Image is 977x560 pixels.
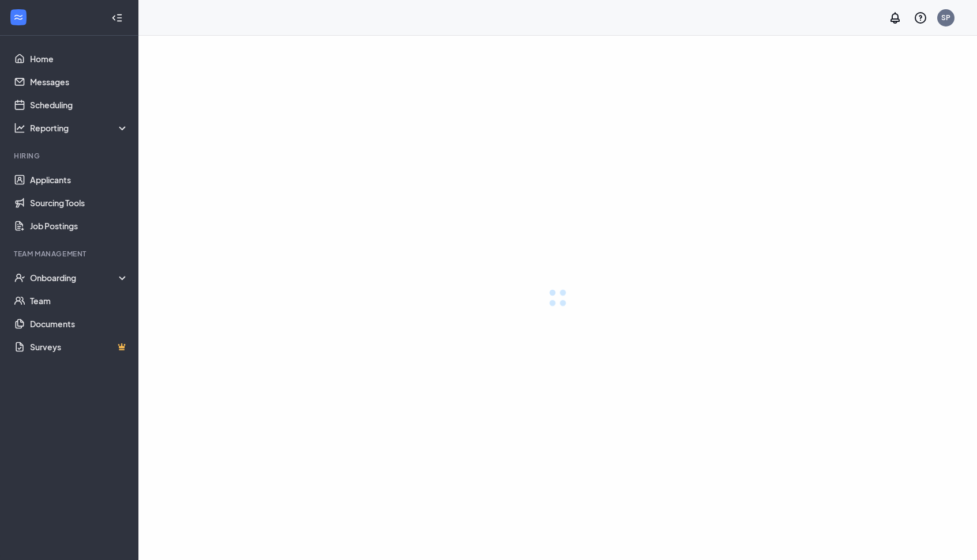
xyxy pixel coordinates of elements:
svg: Analysis [14,122,25,134]
div: Team Management [14,249,126,259]
a: Sourcing Tools [30,191,129,214]
a: SurveysCrown [30,335,129,358]
svg: WorkstreamLogo [13,12,24,23]
a: Scheduling [30,93,129,116]
a: Job Postings [30,214,129,237]
svg: Notifications [888,11,902,25]
a: Messages [30,70,129,93]
a: Applicants [30,168,129,191]
div: Reporting [30,122,129,134]
a: Team [30,289,129,312]
svg: Collapse [111,12,123,24]
div: Onboarding [30,272,129,283]
a: Documents [30,312,129,335]
div: SP [941,13,950,22]
svg: QuestionInfo [914,11,927,25]
a: Home [30,47,129,70]
svg: UserCheck [14,272,25,283]
div: Hiring [14,151,126,161]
